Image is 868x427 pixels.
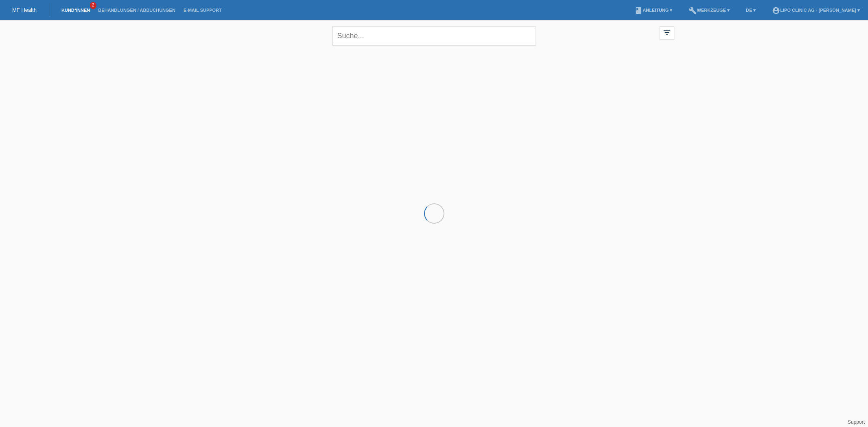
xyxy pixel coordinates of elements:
i: book [634,7,643,15]
a: bookAnleitung ▾ [630,8,676,13]
a: E-Mail Support [179,8,226,13]
a: account_circleLIPO CLINIC AG - [PERSON_NAME] ▾ [768,8,864,13]
a: Kund*innen [57,8,94,13]
a: Support [848,419,865,425]
span: 2 [90,2,96,9]
input: Suche... [332,26,536,46]
a: buildWerkzeuge ▾ [684,8,734,13]
a: DE ▾ [742,8,760,13]
a: MF Health [12,7,37,13]
i: filter_list [662,28,671,37]
a: Behandlungen / Abbuchungen [94,8,179,13]
i: account_circle [772,7,780,15]
i: build [689,7,697,15]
